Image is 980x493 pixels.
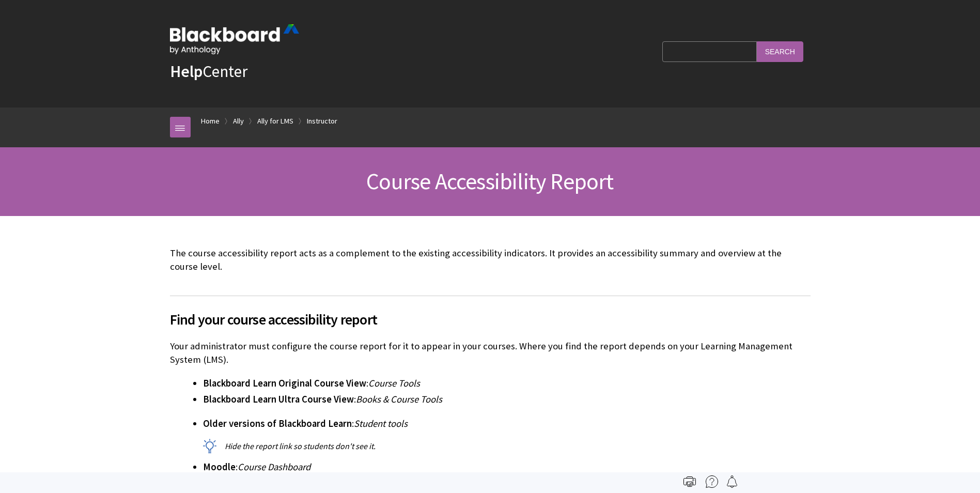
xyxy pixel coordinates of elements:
input: Search [757,41,803,61]
li: : [203,376,811,391]
span: Course Tools [368,377,420,389]
img: Print [683,475,696,488]
a: Ally [233,115,244,128]
span: Course Dashboard [238,461,310,473]
a: Instructor [307,115,337,128]
h2: Find your course accessibility report [170,296,811,330]
li: : [203,460,811,474]
span: Blackboard Learn Ultra Course View [203,393,354,405]
span: Student tools [354,418,408,429]
p: Your administrator must configure the course report for it to appear in your courses. Where you f... [170,340,811,366]
img: More help [706,475,718,488]
span: Moodle [203,461,236,473]
p: Hide the report link so students don't see it. [203,440,811,452]
span: Course Accessibility Report [366,167,613,195]
strong: Help [170,61,203,82]
a: Home [201,115,220,128]
img: Follow this page [726,475,738,488]
a: HelpCenter [170,61,247,82]
p: : [203,417,811,430]
a: Ally for LMS [257,115,293,128]
span: Books & Course Tools [356,393,442,405]
span: Blackboard Learn Original Course View [203,377,366,389]
p: The course accessibility report acts as a complement to the existing accessibility indicators. It... [170,246,811,273]
li: : [203,392,811,407]
img: Blackboard by Anthology [170,24,299,54]
span: Older versions of Blackboard Learn [203,418,352,429]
